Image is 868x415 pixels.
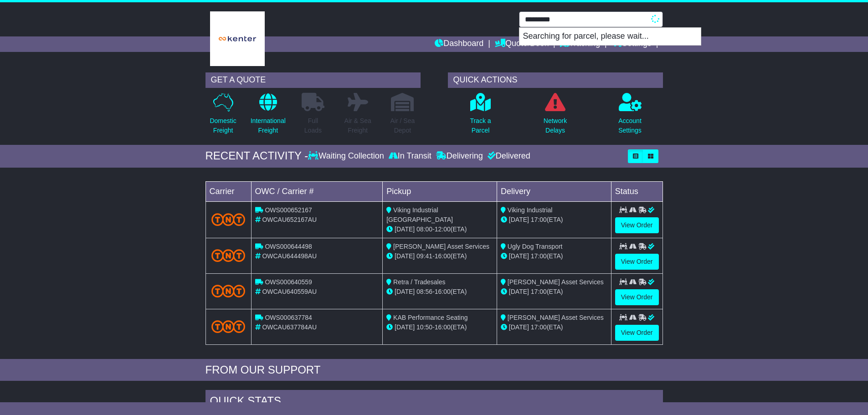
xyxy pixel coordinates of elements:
span: [DATE] [395,252,415,260]
p: Domestic Freight [210,116,236,135]
span: [PERSON_NAME] Asset Services [393,243,489,250]
span: OWCAU640559AU [262,288,317,295]
span: 17:00 [531,288,547,295]
div: (ETA) [501,215,607,225]
div: Waiting Collection [308,151,386,161]
span: OWS000637784 [265,314,312,321]
a: Track aParcel [469,92,491,140]
span: [DATE] [509,252,529,260]
p: Searching for parcel, please wait... [519,28,701,45]
span: OWS000644498 [265,243,312,250]
span: OWS000640559 [265,278,312,286]
img: TNT_Domestic.png [211,249,246,261]
div: - (ETA) [386,225,493,234]
div: RECENT ACTIVITY - [205,149,308,163]
span: [PERSON_NAME] Asset Services [508,278,604,286]
span: Viking Industrial [GEOGRAPHIC_DATA] [386,206,453,223]
img: TNT_Domestic.png [211,285,246,297]
div: - (ETA) [386,251,493,261]
p: Air & Sea Freight [344,116,371,135]
p: Network Delays [544,116,567,135]
span: OWCAU637784AU [262,323,317,331]
div: In Transit [386,151,434,161]
a: View Order [615,217,659,233]
div: FROM OUR SUPPORT [205,364,663,377]
span: 17:00 [531,252,547,260]
span: 17:00 [531,216,547,223]
span: Ugly Dog Transport [508,243,563,250]
span: 12:00 [435,225,451,233]
td: Carrier [205,181,251,201]
img: TNT_Domestic.png [211,320,246,333]
span: 16:00 [435,252,451,260]
a: InternationalFreight [250,92,286,140]
p: Account Settings [618,116,642,135]
td: OWC / Carrier # [251,181,383,201]
div: Delivered [485,151,530,161]
span: 10:50 [416,323,432,331]
a: NetworkDelays [543,92,567,140]
span: [DATE] [509,216,529,223]
span: [PERSON_NAME] Asset Services [508,314,604,321]
span: OWCAU652167AU [262,216,317,223]
a: Dashboard [435,36,483,52]
div: Delivering [434,151,485,161]
span: 09:41 [416,252,432,260]
td: Pickup [383,181,497,201]
span: [DATE] [395,288,415,295]
a: DomesticFreight [209,92,236,140]
div: (ETA) [501,287,607,297]
span: 16:00 [435,323,451,331]
span: [DATE] [509,288,529,295]
div: - (ETA) [386,287,493,297]
span: [DATE] [395,225,415,233]
img: TNT_Domestic.png [211,213,246,225]
div: Quick Stats [205,390,663,415]
a: AccountSettings [618,92,642,140]
a: View Order [615,254,659,270]
a: View Order [615,325,659,341]
div: (ETA) [501,251,607,261]
a: Quote/Book [495,36,549,52]
span: KAB Performance Seating [393,314,467,321]
p: International Freight [251,116,286,135]
p: Full Loads [302,116,324,135]
div: (ETA) [501,323,607,332]
span: [DATE] [509,323,529,331]
span: Retra / Tradesales [393,278,445,286]
span: OWCAU644498AU [262,252,317,260]
p: Track a Parcel [470,116,491,135]
span: 17:00 [531,323,547,331]
span: 16:00 [435,288,451,295]
div: GET A QUOTE [205,72,421,88]
span: 08:00 [416,225,432,233]
a: View Order [615,289,659,305]
p: Air / Sea Depot [390,116,415,135]
td: Delivery [497,181,611,201]
span: OWS000652167 [265,206,312,214]
div: - (ETA) [386,323,493,332]
span: Viking Industrial [508,206,553,214]
td: Status [611,181,663,201]
span: 08:56 [416,288,432,295]
div: QUICK ACTIONS [448,72,663,88]
span: [DATE] [395,323,415,331]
